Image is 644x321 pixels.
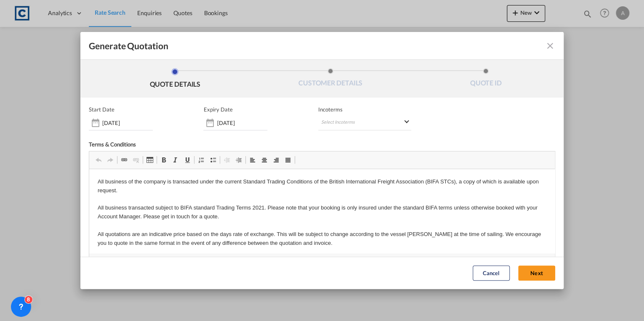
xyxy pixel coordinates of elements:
a: Undo (Ctrl+Z) [93,154,104,165]
span: Generate Quotation [89,40,168,51]
md-icon: icon-close fg-AAA8AD cursor m-0 [545,41,555,51]
a: Increase Indent [233,154,245,165]
p: Expiry Date [203,106,232,113]
button: Cancel [473,266,510,281]
body: Editor, editor6 [8,8,457,107]
li: QUOTE ID [408,68,564,91]
li: QUOTE DETAILS [97,68,253,91]
a: Insert/Remove Numbered List [195,154,207,165]
a: Table [144,154,156,165]
div: Terms & Conditions [89,141,322,151]
a: Italic (Ctrl+I) [170,154,181,165]
a: Center [258,154,270,165]
input: Start date [102,119,153,126]
a: Justify [282,154,294,165]
p: This quotation excludes any HMRC customs examination fees and any rent/demurrage that may be incu... [8,84,457,93]
span: Incoterms [318,106,412,113]
a: Bold (Ctrl+B) [158,154,170,165]
a: Align Left [247,154,258,165]
a: Redo (Ctrl+Y) [104,154,116,165]
a: Unlink [130,154,142,165]
a: Underline (Ctrl+U) [181,154,193,165]
a: Align Right [270,154,282,165]
md-dialog: Generate QuotationQUOTE ... [80,32,564,289]
input: Expiry date [217,119,267,126]
iframe: Editor, editor6 [89,169,555,253]
a: Link (Ctrl+K) [118,154,130,165]
p: Start Date [89,106,114,113]
p: All business of the company is transacted under the current Standard Trading Conditions of the Br... [8,8,457,78]
li: CUSTOMER DETAILS [253,68,408,91]
button: Next [518,266,555,281]
a: Insert/Remove Bulleted List [207,154,219,165]
a: Decrease Indent [221,154,233,165]
md-select: Select Incoterms [318,115,412,130]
